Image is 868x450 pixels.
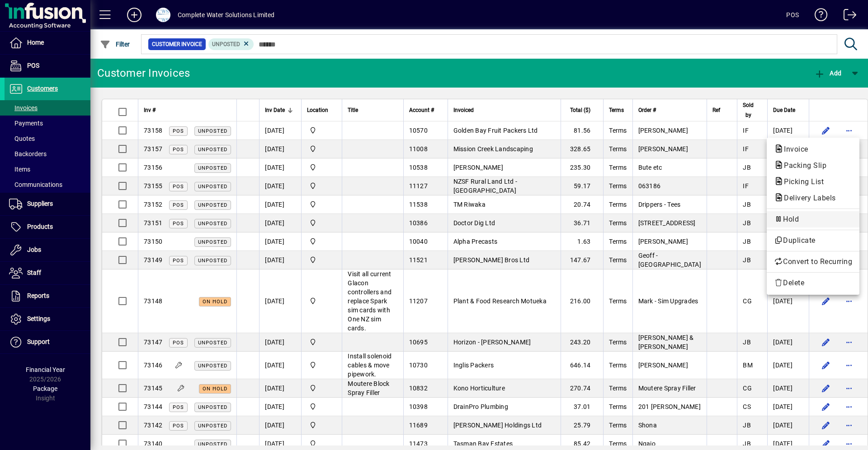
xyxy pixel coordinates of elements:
span: Delivery Labels [774,194,840,202]
span: Hold [774,214,852,225]
span: Picking List [774,177,828,186]
span: Convert to Recurring [774,256,852,267]
span: Invoice [774,145,813,153]
span: Delete [774,278,852,288]
span: Duplicate [774,235,852,246]
span: Packing Slip [774,161,831,170]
